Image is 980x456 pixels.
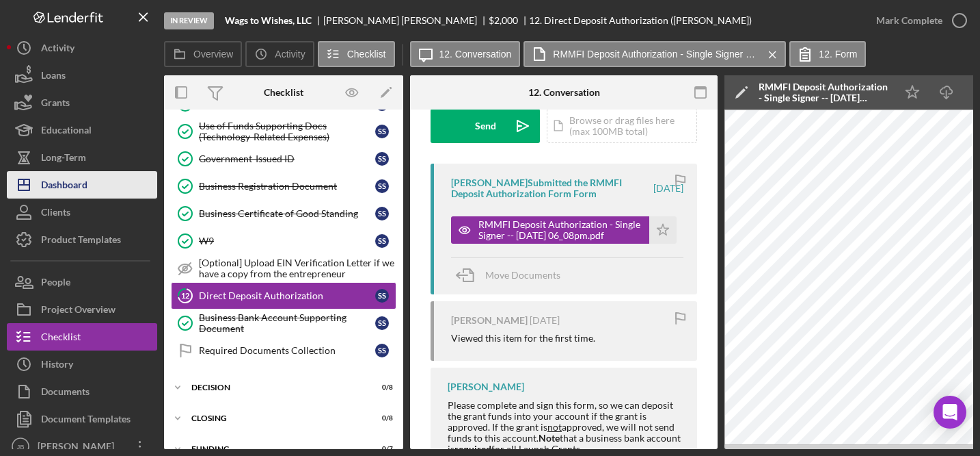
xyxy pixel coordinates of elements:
[451,216,677,244] button: RMMFI Deposit Authorization - Single Signer -- [DATE] 06_08pm.pdf
[199,290,375,301] div: Direct Deposit Authorization
[41,171,87,202] div: Dashboard
[530,315,560,326] time: 2025-09-14 02:23
[171,118,396,145] a: Use of Funds Supporting Docs (Technology-Related Expenses)SS
[439,49,512,60] label: 12. Conversation
[7,268,157,296] button: People
[934,396,966,429] div: Open Intercom Messenger
[7,62,157,89] a: Loans
[41,268,70,299] div: People
[547,421,562,433] span: not
[876,7,942,34] div: Mark Complete
[375,125,389,138] div: S S
[171,173,396,200] a: Business Registration DocumentSS
[171,145,396,173] a: Government-Issued IDSS
[41,323,81,354] div: Checklist
[245,41,314,67] button: Activity
[375,152,389,166] div: S S
[489,14,518,26] span: $2,000
[368,414,393,422] div: 0 / 8
[7,144,157,171] button: Long-Term
[410,41,521,67] button: 12. Conversation
[191,445,359,453] div: Funding
[41,34,74,65] div: Activity
[7,226,157,253] button: Product Templates
[164,12,214,29] div: In Review
[171,309,396,337] a: Business Bank Account Supporting DocumentSS
[431,109,540,143] button: Send
[7,89,157,116] a: Grants
[41,89,70,120] div: Grants
[451,258,574,292] button: Move Documents
[225,15,312,26] b: Wags to Wishes, LLC
[191,414,359,422] div: Closing
[171,255,396,282] a: [Optional] Upload EIN Verification Letter if we have a copy from the entrepreneur
[41,116,92,147] div: Educational
[41,378,90,409] div: Documents
[199,208,375,219] div: Business Certificate of Good Standing
[375,207,389,220] div: S S
[451,177,651,199] div: [PERSON_NAME] Submitted the RMMFI Deposit Authorization Form Form
[199,257,396,279] div: [Optional] Upload EIN Verification Letter if we have a copy from the entrepreneur
[454,443,491,455] span: required
[171,227,396,255] a: W9SS
[528,87,600,98] div: 12. Conversation
[375,316,389,330] div: S S
[7,116,157,144] a: Educational
[539,432,560,444] strong: Note
[653,183,683,194] time: 2025-09-23 22:08
[7,405,157,433] button: Document Templates
[193,49,233,60] label: Overview
[41,144,86,175] div: Long-Term
[171,337,396,364] a: Required Documents CollectionSS
[41,62,66,92] div: Loans
[368,383,393,392] div: 0 / 8
[191,383,359,392] div: Decision
[347,49,386,60] label: Checklist
[451,315,528,326] div: [PERSON_NAME]
[7,323,157,351] button: Checklist
[7,171,157,199] button: Dashboard
[553,49,758,60] label: RMMFI Deposit Authorization - Single Signer -- [DATE] 06_08pm.pdf
[41,199,70,229] div: Clients
[7,296,157,323] a: Project Overview
[199,345,375,356] div: Required Documents Collection
[7,34,157,62] button: Activity
[199,236,375,246] div: W9
[41,296,115,327] div: Project Overview
[7,351,157,378] a: History
[375,179,389,193] div: S S
[485,269,560,281] span: Move Documents
[323,15,489,26] div: [PERSON_NAME] [PERSON_NAME]
[451,333,595,344] div: Viewed this item for the first time.
[475,109,496,143] div: Send
[375,234,389,248] div: S S
[41,226,121,257] div: Product Templates
[375,344,389,357] div: S S
[7,199,157,226] button: Clients
[199,312,375,334] div: Business Bank Account Supporting Document
[448,381,524,392] div: [PERSON_NAME]
[7,378,157,405] button: Documents
[819,49,857,60] label: 12. Form
[478,219,642,241] div: RMMFI Deposit Authorization - Single Signer -- [DATE] 06_08pm.pdf
[199,181,375,192] div: Business Registration Document
[41,351,73,381] div: History
[862,7,973,34] button: Mark Complete
[171,200,396,227] a: Business Certificate of Good StandingSS
[523,41,786,67] button: RMMFI Deposit Authorization - Single Signer -- [DATE] 06_08pm.pdf
[171,282,396,309] a: 12Direct Deposit AuthorizationSS
[789,41,866,67] button: 12. Form
[275,49,305,60] label: Activity
[368,445,393,453] div: 0 / 7
[529,15,752,26] div: 12. Direct Deposit Authorization ([PERSON_NAME])
[375,289,389,303] div: S S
